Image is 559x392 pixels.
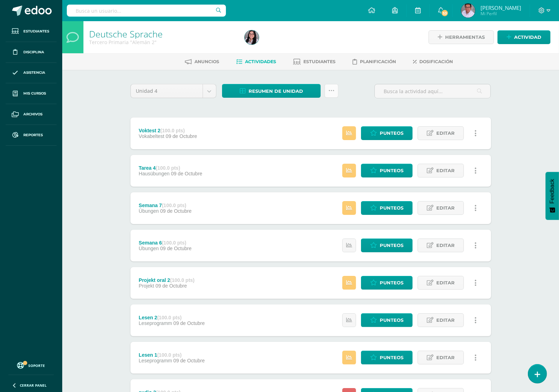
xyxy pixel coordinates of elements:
a: Actividades [237,56,276,67]
a: Disciplina [6,42,57,63]
div: Semana 6 [139,240,191,246]
a: Punteos [361,276,413,290]
span: [PERSON_NAME] [481,4,521,11]
a: Estudiantes [293,56,336,67]
span: Editar [436,201,455,215]
strong: (100.0 pts) [162,203,186,208]
span: 09 de Octubre [173,358,205,363]
span: Anuncios [195,59,220,64]
span: Feedback [549,179,555,204]
span: Hausübungen [139,171,169,176]
span: Estudiantes [304,59,336,64]
a: Asistencia [6,63,57,84]
img: 81ba7c4468dd7f932edd4c72d8d44558.png [245,30,259,44]
span: 09 de Octubre [160,246,192,251]
span: 09 de Octubre [171,171,202,176]
span: Mi Perfil [481,11,521,17]
div: Projekt oral 2 [139,277,194,283]
span: Editar [436,127,455,140]
button: Feedback - Mostrar encuesta [546,172,559,220]
span: Mis cursos [23,91,46,96]
span: 09 de Octubre [173,320,205,326]
strong: (100.0 pts) [157,352,182,358]
span: Übungen [139,246,159,251]
div: Tarea 4 [139,165,202,171]
input: Busca un usuario... [67,5,226,17]
span: Planificación [360,59,396,64]
span: Editar [436,239,455,252]
div: Lesen 2 [139,315,205,320]
a: Deutsche Sprache [89,28,163,40]
a: Estudiantes [6,21,57,42]
span: Punteos [380,314,403,327]
span: 09 de Octubre [166,133,197,139]
span: Punteos [380,239,403,252]
span: Archivos [23,111,42,117]
a: Resumen de unidad [222,84,321,98]
a: Punteos [361,313,413,327]
strong: (100.0 pts) [161,128,185,133]
strong: (100.0 pts) [157,315,182,320]
div: Lesen 1 [139,352,205,358]
a: Punteos [361,351,413,364]
a: Unidad 4 [131,84,216,98]
div: Voktest 2 [139,128,197,133]
span: Reportes [23,132,43,138]
span: Vokabeltest [139,133,164,139]
span: Estudiantes [23,29,49,34]
a: Actividad [497,30,551,44]
span: Actividad [514,31,541,44]
input: Busca la actividad aquí... [375,84,490,98]
a: Dosificación [413,56,453,67]
span: Editar [436,276,455,289]
strong: (100.0 pts) [156,165,180,171]
a: Herramientas [429,30,494,44]
span: Projekt [139,283,154,289]
strong: (100.0 pts) [170,277,194,283]
a: Anuncios [185,56,220,67]
span: Leseprogramm [139,320,172,326]
a: Soporte [8,360,54,370]
span: Editar [436,351,455,364]
span: Punteos [380,201,403,215]
span: Punteos [380,127,403,140]
span: Disciplina [23,49,44,55]
span: Übungen [139,208,159,214]
span: Punteos [380,276,403,289]
div: Semana 7 [139,203,191,208]
h1: Deutsche Sprache [89,29,236,39]
span: 09 de Octubre [160,208,192,214]
a: Mis cursos [6,83,57,104]
span: Unidad 4 [136,84,197,98]
span: 53 [441,9,449,17]
a: Planificación [353,56,396,67]
span: Cerrar panel [20,383,47,388]
span: Punteos [380,351,403,364]
span: Dosificación [420,59,453,64]
span: 09 de Octubre [156,283,187,289]
a: Archivos [6,104,57,125]
a: Punteos [361,126,413,140]
span: Asistencia [23,70,45,76]
span: Resumen de unidad [249,85,303,98]
span: Leseprogramm [139,358,172,363]
span: Editar [436,164,455,177]
img: 9521831b7eb62fd0ab6b39a80c4a7782.png [461,4,475,18]
a: Punteos [361,164,413,177]
a: Punteos [361,239,413,252]
a: Reportes [6,125,57,146]
span: Actividades [245,59,276,64]
span: Soporte [29,363,45,368]
strong: (100.0 pts) [162,240,186,246]
div: Tercero Primaria 'Alemán 2' [89,39,236,46]
a: Punteos [361,201,413,215]
span: Herramientas [445,31,485,44]
span: Punteos [380,164,403,177]
span: Editar [436,314,455,327]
